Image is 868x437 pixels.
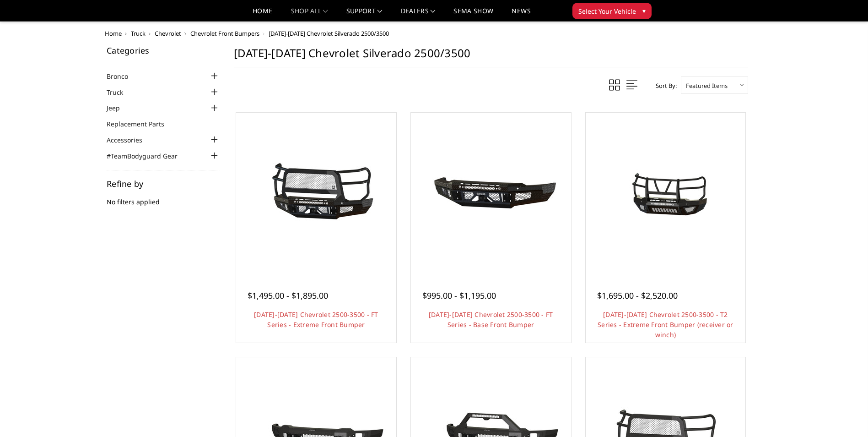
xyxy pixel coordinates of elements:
a: Truck [107,87,135,97]
a: Chevrolet [155,29,181,38]
a: [DATE]-[DATE] Chevrolet 2500-3500 - FT Series - Extreme Front Bumper [254,310,378,329]
span: $1,695.00 - $2,520.00 [597,290,678,301]
a: shop all [291,8,328,21]
a: Accessories [107,135,154,145]
a: [DATE]-[DATE] Chevrolet 2500-3500 - T2 Series - Extreme Front Bumper (receiver or winch) [598,310,733,339]
a: 2024-2026 Chevrolet 2500-3500 - FT Series - Extreme Front Bumper 2024-2026 Chevrolet 2500-3500 - ... [238,115,394,271]
a: News [512,8,530,21]
span: Select Your Vehicle [578,6,636,16]
h5: Refine by [107,180,220,188]
a: Dealers [401,8,436,21]
a: [DATE]-[DATE] Chevrolet 2500-3500 - FT Series - Base Front Bumper [429,310,553,329]
h1: [DATE]-[DATE] Chevrolet Silverado 2500/3500 [234,46,748,67]
h5: Categories [107,46,220,55]
button: Select Your Vehicle [572,3,652,19]
a: Bronco [107,71,140,81]
span: $1,495.00 - $1,895.00 [248,290,328,301]
a: Replacement Parts [107,119,176,129]
a: SEMA Show [453,8,493,21]
span: [DATE]-[DATE] Chevrolet Silverado 2500/3500 [269,29,389,38]
a: 2024-2025 Chevrolet 2500-3500 - FT Series - Base Front Bumper 2024-2025 Chevrolet 2500-3500 - FT ... [413,115,569,271]
a: Jeep [107,103,131,113]
a: Truck [131,29,146,38]
a: Support [346,8,383,21]
label: Sort By: [651,79,677,93]
a: Home [105,29,122,38]
span: ▾ [642,6,646,16]
span: $995.00 - $1,195.00 [422,290,496,301]
a: Chevrolet Front Bumpers [190,29,259,38]
a: #TeamBodyguard Gear [107,151,189,161]
a: Home [253,8,272,21]
div: No filters applied [107,180,220,216]
a: 2024-2026 Chevrolet 2500-3500 - T2 Series - Extreme Front Bumper (receiver or winch) 2024-2026 Ch... [588,115,744,271]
